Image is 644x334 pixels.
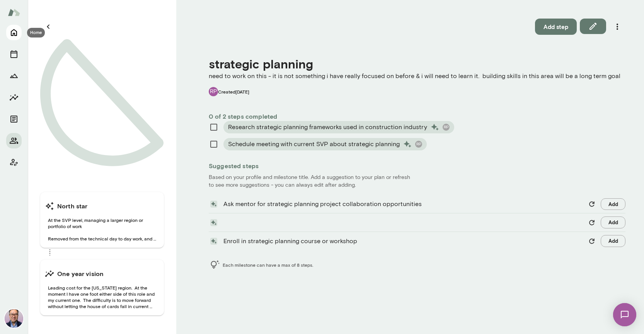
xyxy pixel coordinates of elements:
span: Each milestone can have a max of 8 steps. [223,262,313,268]
div: RP [415,141,422,148]
button: Growth Plan [6,68,22,83]
button: Add [601,216,625,228]
button: Sessions [6,46,22,62]
button: Members [6,133,22,148]
span: Created [DATE] [218,89,249,95]
span: At the SVP level, managing a larger region or portfolio of work Removed from the technical day to... [45,217,159,242]
div: RP [443,124,450,131]
span: Schedule meeting with current SVP about strategic planning [228,140,400,149]
button: Add step [535,19,577,35]
p: Based on your profile and milestone title. Add a suggestion to your plan or refresh [209,174,625,181]
div: RP [209,87,218,96]
h4: strategic planning [209,56,625,71]
button: One year visionLeading cost for the [US_STATE] region. At the moment I have one foot either side ... [40,260,164,315]
button: Add [601,198,625,210]
div: Research strategic planning frameworks used in construction industryRP [223,121,454,133]
button: Documents [6,111,22,127]
button: Add [601,235,625,247]
div: Home [27,28,45,37]
p: Enroll in strategic planning course or workshop [223,237,583,246]
h6: North star [57,201,88,211]
img: Valentin Wu [5,309,23,328]
button: North starAt the SVP level, managing a larger region or portfolio of work Removed from the techni... [40,192,164,248]
div: Schedule meeting with current SVP about strategic planningRP [223,138,427,150]
p: Ask mentor for strategic planning project collaboration opportunities [223,199,583,209]
button: Client app [6,155,22,170]
h6: 0 of 2 steps completed [209,112,625,121]
p: to see more suggestions - you can always edit after adding. [209,181,625,189]
span: Leading cost for the [US_STATE] region. At the moment I have one foot either side of this role an... [45,285,159,309]
img: Mento [8,5,20,20]
h6: Suggested steps [209,161,625,170]
span: Research strategic planning frameworks used in construction industry [228,123,427,132]
h6: One year vision [57,269,104,278]
button: Home [6,25,22,40]
button: Insights [6,90,22,105]
p: need to work on this - it is not something i have really focused on before & i will need to learn... [209,72,625,81]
